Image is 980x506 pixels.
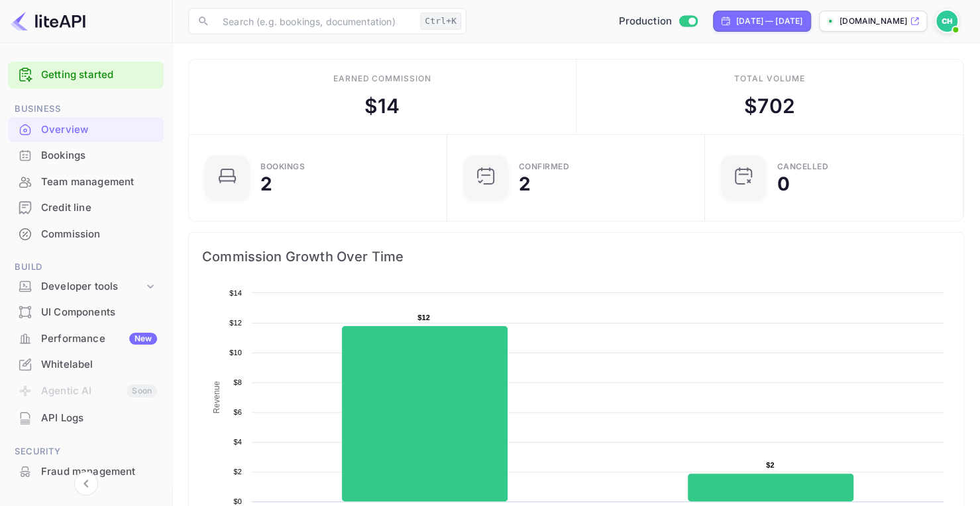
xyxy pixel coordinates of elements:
[777,175,789,193] div: 0
[8,326,164,351] a: PerformanceNew
[8,300,164,324] a: UI Components
[8,102,164,116] span: Business
[11,11,85,32] img: LiteAPI logo
[41,464,157,480] div: Fraud management
[840,15,907,27] p: [DOMAIN_NAME]
[212,381,221,413] text: Revenue
[8,117,164,142] a: Overview
[8,459,164,484] a: Fraud management
[618,14,672,29] span: Production
[8,352,164,378] div: Whitelabel
[74,472,98,495] button: Collapse navigation
[41,357,157,372] div: Whitelabel
[8,195,164,221] div: Credit line
[202,246,950,267] span: Commission Growth Over Time
[364,91,400,121] div: $ 14
[8,195,164,220] a: Credit line
[41,148,157,163] div: Bookings
[8,300,164,325] div: UI Components
[41,200,157,216] div: Credit line
[260,163,305,171] div: Bookings
[8,405,164,431] div: API Logs
[41,122,157,138] div: Overview
[8,169,164,194] a: Team management
[8,260,164,274] span: Build
[41,279,144,294] div: Developer tools
[41,411,157,426] div: API Logs
[8,117,164,143] div: Overview
[8,275,164,298] div: Developer tools
[417,314,430,321] text: $12
[8,459,164,485] div: Fraud management
[229,349,242,357] text: $10
[736,15,802,27] div: [DATE] — [DATE]
[260,175,272,193] div: 2
[613,14,702,29] div: Switch to Sandbox mode
[233,468,242,476] text: $2
[777,163,828,171] div: CANCELLED
[229,319,242,327] text: $12
[229,289,242,297] text: $14
[8,405,164,430] a: API Logs
[8,222,164,246] a: Commission
[233,378,242,386] text: $8
[519,163,570,171] div: Confirmed
[8,62,164,89] div: Getting started
[766,461,775,469] text: $2
[41,67,157,83] a: Getting started
[233,497,242,505] text: $0
[8,326,164,352] div: PerformanceNew
[8,352,164,376] a: Whitelabel
[8,143,164,169] div: Bookings
[936,11,957,32] img: Cas Hulsbosch
[41,175,157,190] div: Team management
[41,331,157,347] div: Performance
[713,11,811,32] div: Click to change the date range period
[8,143,164,167] a: Bookings
[8,169,164,195] div: Team management
[420,13,461,30] div: Ctrl+K
[744,91,795,121] div: $ 702
[8,222,164,247] div: Commission
[233,438,242,446] text: $4
[129,333,157,345] div: New
[8,444,164,459] span: Security
[41,305,157,320] div: UI Components
[215,8,415,34] input: Search (e.g. bookings, documentation)
[41,227,157,242] div: Commission
[734,73,805,85] div: Total volume
[333,73,431,85] div: Earned commission
[233,408,242,416] text: $6
[519,175,531,193] div: 2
